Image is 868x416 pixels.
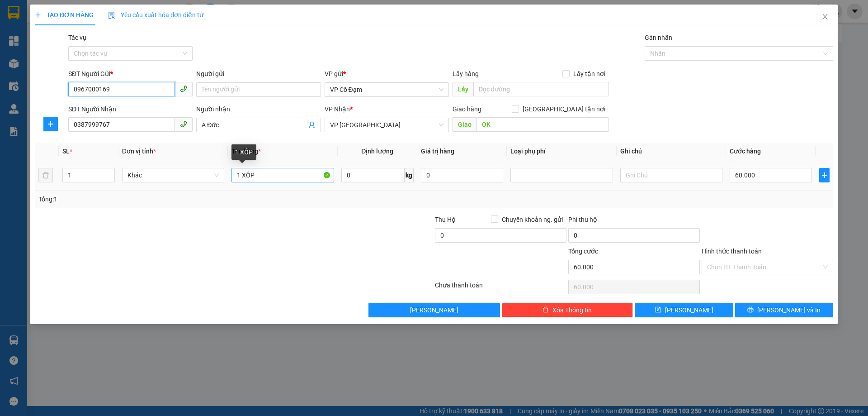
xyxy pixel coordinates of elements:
[325,69,449,79] div: VP gửi
[434,280,567,296] div: Chưa thanh toán
[180,85,187,92] span: phone
[196,104,321,114] div: Người nhận
[421,168,503,182] input: 0
[38,168,53,182] button: delete
[735,303,833,317] button: printer[PERSON_NAME] và In
[35,11,94,19] span: TẠO ĐƠN HÀNG
[421,148,454,155] span: Giá trị hàng
[68,69,193,79] div: SĐT Người Gửi
[819,168,829,182] button: plus
[507,143,616,160] th: Loại phụ phí
[196,69,321,79] div: Người gửi
[435,216,456,223] span: Thu Hộ
[231,168,334,182] input: VD: Bàn, Ghế
[44,120,57,128] span: plus
[361,148,393,155] span: Định lượng
[35,12,41,18] span: plus
[453,117,476,132] span: Giao
[68,104,193,114] div: SĐT Người Nhận
[68,34,86,41] label: Tác vụ
[821,13,829,20] span: close
[330,83,443,96] span: VP Cổ Đạm
[453,82,473,96] span: Lấy
[617,143,726,160] th: Ghi chú
[568,248,598,255] span: Tổng cước
[410,305,458,315] span: [PERSON_NAME]
[43,117,58,131] button: plus
[702,248,762,255] label: Hình thức thanh toán
[368,303,500,317] button: [PERSON_NAME]
[325,105,350,113] span: VP Nhận
[330,118,443,132] span: VP Mỹ Đình
[552,305,592,315] span: Xóa Thông tin
[122,148,156,155] span: Đơn vị tính
[108,11,203,19] span: Yêu cầu xuất hóa đơn điện tử
[820,172,829,179] span: plus
[127,168,219,182] span: Khác
[405,168,414,182] span: kg
[542,306,549,314] span: delete
[308,121,316,129] span: user-add
[570,69,609,79] span: Lấy tận nơi
[812,5,838,30] button: Close
[655,306,661,314] span: save
[519,104,609,114] span: [GEOGRAPHIC_DATA] tận nơi
[730,148,761,155] span: Cước hàng
[620,168,722,182] input: Ghi Chú
[635,303,733,317] button: save[PERSON_NAME]
[476,117,609,132] input: Dọc đường
[231,144,256,160] div: 1 XỐP
[498,215,566,225] span: Chuyển khoản ng. gửi
[62,148,70,155] span: SL
[453,105,481,113] span: Giao hàng
[473,82,609,96] input: Dọc đường
[502,303,633,317] button: deleteXóa Thông tin
[747,306,754,314] span: printer
[665,305,713,315] span: [PERSON_NAME]
[568,215,700,228] div: Phí thu hộ
[180,120,187,128] span: phone
[453,70,479,77] span: Lấy hàng
[645,34,672,41] label: Gán nhãn
[757,305,821,315] span: [PERSON_NAME] và In
[38,194,335,204] div: Tổng: 1
[108,12,115,19] img: icon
